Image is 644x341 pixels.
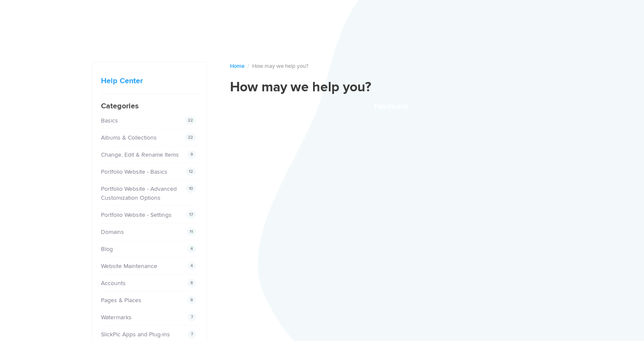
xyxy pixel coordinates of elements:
a: Accounts [101,280,126,287]
span: 11 [187,227,196,236]
a: Change, Edit & Rename Items [101,151,179,158]
button: Feedback [230,103,552,110]
span: How may we help you? [252,63,308,70]
span: 8 [187,279,196,287]
a: Portfolio Website - Basics [101,168,167,175]
a: Portfolio Website - Settings [101,211,172,219]
a: SlickPic Apps and Plug-ins [101,331,170,338]
h4: Categories [101,100,198,112]
span: 22 [185,133,196,142]
a: Pages & Places [101,297,141,304]
a: Blog [101,245,113,253]
a: Home [230,63,244,70]
span: 4 [187,245,196,253]
a: Watermarks [101,314,132,321]
span: 7 [188,313,196,321]
a: Domains [101,228,124,236]
span: 4 [187,262,196,270]
a: Albums & Collections [101,134,157,141]
span: 9 [187,150,196,159]
a: Website Maintenance [101,262,157,270]
span: 22 [185,116,196,125]
span: 10 [186,184,196,193]
a: Portfolio Website - Advanced Customization Options [101,185,177,201]
h1: How may we help you? [230,79,552,96]
a: Help Center [101,76,143,85]
span: 12 [186,167,196,176]
span: / [247,63,249,70]
span: 17 [186,210,196,219]
a: Basics [101,117,118,124]
span: 7 [188,330,196,338]
span: 8 [187,296,196,304]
